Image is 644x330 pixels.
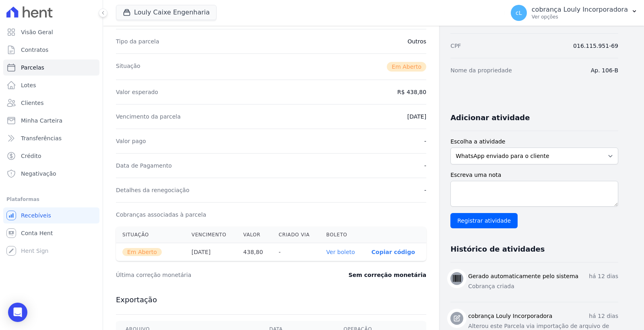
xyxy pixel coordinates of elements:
[21,28,53,36] span: Visão Geral
[21,152,41,160] span: Crédito
[468,312,552,320] h3: cobrança Louly Incorporadora
[372,249,415,255] button: Copiar código
[3,166,99,182] a: Negativação
[122,248,162,256] span: Em Aberto
[21,170,56,178] span: Negativação
[516,10,522,16] span: cL
[21,81,36,89] span: Lotes
[450,66,512,74] dt: Nome da propriedade
[116,162,172,170] dt: Data de Pagamento
[237,243,272,261] th: 438,80
[532,6,628,14] p: cobrança Louly Incorporadora
[450,213,518,228] input: Registrar atividade
[450,113,530,123] h3: Adicionar atividade
[3,113,99,129] a: Minha Carteira
[185,243,237,261] th: [DATE]
[272,243,320,261] th: -
[450,244,545,254] h3: Histórico de atividades
[116,227,185,243] th: Situação
[3,225,99,241] a: Conta Hent
[589,272,618,281] p: há 12 dias
[407,37,426,45] dd: Outros
[450,137,618,146] label: Escolha a atividade
[6,195,96,204] div: Plataformas
[397,88,426,96] dd: R$ 438,80
[116,37,159,45] dt: Tipo da parcela
[424,186,426,194] dd: -
[116,62,140,72] dt: Situação
[21,229,53,237] span: Conta Hent
[3,77,99,93] a: Lotes
[407,113,426,121] dd: [DATE]
[21,117,62,125] span: Minha Carteira
[573,42,618,50] dd: 016.115.951-69
[387,62,426,72] span: Em Aberto
[589,312,618,320] p: há 12 dias
[21,99,43,107] span: Clientes
[468,282,618,291] p: Cobrança criada
[116,88,158,96] dt: Valor esperado
[468,272,578,281] h3: Gerado automaticamente pelo sistema
[3,207,99,223] a: Recebíveis
[116,113,181,121] dt: Vencimento da parcela
[3,148,99,164] a: Crédito
[21,211,51,219] span: Recebíveis
[185,227,237,243] th: Vencimento
[116,137,146,145] dt: Valor pago
[116,211,206,219] dt: Cobranças associadas à parcela
[3,42,99,58] a: Contratos
[326,249,355,255] a: Ver boleto
[3,95,99,111] a: Clientes
[424,137,426,145] dd: -
[450,42,461,50] dt: CPF
[504,2,644,24] button: cL cobrança Louly Incorporadora Ver opções
[116,186,190,194] dt: Detalhes da renegociação
[450,171,618,179] label: Escreva uma nota
[21,134,62,142] span: Transferências
[21,46,48,54] span: Contratos
[3,24,99,40] a: Visão Geral
[3,59,99,76] a: Parcelas
[3,130,99,146] a: Transferências
[116,271,299,279] dt: Última correção monetária
[532,14,628,20] p: Ver opções
[272,227,320,243] th: Criado via
[21,64,44,72] span: Parcelas
[116,295,426,305] h3: Exportação
[424,162,426,170] dd: -
[237,227,272,243] th: Valor
[116,5,217,20] button: Louly Caixe Engenharia
[591,66,618,74] dd: Ap. 106-B
[8,303,27,322] div: Open Intercom Messenger
[320,227,365,243] th: Boleto
[349,271,426,279] dd: Sem correção monetária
